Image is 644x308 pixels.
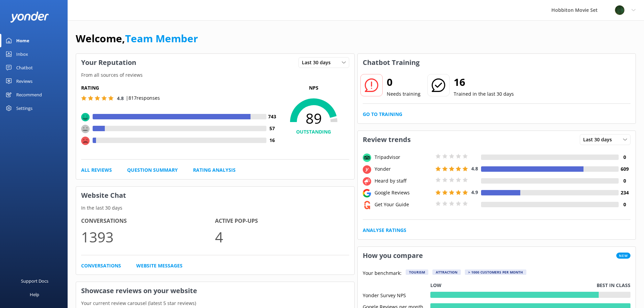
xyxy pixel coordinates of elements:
span: Last 30 days [583,136,616,143]
h4: 0 [619,153,630,161]
div: Help [30,288,39,301]
span: New [616,253,630,259]
h4: 609 [619,165,630,173]
h3: Review trends [358,131,416,148]
div: > 1000 customers per month [465,269,526,275]
h4: 0 [619,177,630,185]
h4: 0 [619,201,630,208]
img: yonder-white-logo.png [10,11,49,23]
div: Reviews [16,74,32,88]
span: 4.8 [471,165,478,172]
h4: 16 [266,137,278,144]
h2: 0 [387,74,421,90]
h3: Showcase reviews on your website [76,282,354,300]
span: Last 30 days [302,59,335,66]
div: Yonder [373,165,434,173]
span: 89 [278,110,349,127]
p: Best in class [597,282,630,289]
div: Google Reviews [373,189,434,196]
a: Analyse Ratings [363,227,406,234]
h4: 234 [619,189,630,196]
h3: Your Reputation [76,54,141,71]
span: 4.8 [117,95,124,101]
p: From all sources of reviews [76,71,354,79]
div: Recommend [16,88,42,101]
div: Inbox [16,47,28,61]
p: Low [430,282,442,289]
p: 1393 [81,226,215,248]
p: | 817 responses [126,94,160,102]
p: In the last 30 days [76,204,354,212]
span: 4.9 [471,189,478,195]
div: Chatbot [16,61,33,74]
h1: Welcome, [76,30,198,47]
h3: Website Chat [76,187,354,204]
h4: 57 [266,125,278,132]
div: Support Docs [21,274,48,288]
img: 34-1625720359.png [615,5,625,15]
p: NPS [278,84,349,92]
p: 4 [215,226,349,248]
div: Home [16,34,29,47]
a: All Reviews [81,166,112,174]
div: Tourism [406,269,428,275]
a: Team Member [125,31,198,45]
div: Tripadvisor [373,153,434,161]
p: Trained in the last 30 days [454,90,514,98]
a: Conversations [81,262,121,269]
a: Rating Analysis [193,166,236,174]
h4: 743 [266,113,278,120]
p: Needs training [387,90,421,98]
div: Attraction [432,269,461,275]
div: Settings [16,101,32,115]
h2: 16 [454,74,514,90]
h3: How you compare [358,247,428,264]
a: Question Summary [127,166,178,174]
div: Get Your Guide [373,201,434,208]
p: Your benchmark: [363,269,402,278]
h5: Rating [81,84,278,92]
h4: OUTSTANDING [278,128,349,136]
div: Heard by staff [373,177,434,185]
p: Your current review carousel (latest 5 star reviews) [76,300,354,307]
a: Website Messages [136,262,183,269]
div: Yonder Survey NPS [363,292,430,298]
h4: Conversations [81,217,215,226]
h4: Active Pop-ups [215,217,349,226]
a: Go to Training [363,111,402,118]
h3: Chatbot Training [358,54,425,71]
